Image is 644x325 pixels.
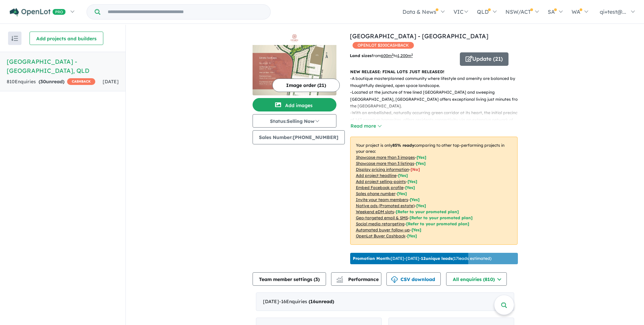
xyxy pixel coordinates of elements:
[356,167,409,172] u: Display pricing information
[356,173,396,178] u: Add project headline
[392,143,414,148] b: 85 % ready
[412,227,421,232] span: [Yes]
[272,79,340,92] button: Image order (21)
[356,155,415,160] u: Showcase more than 3 images
[397,53,413,58] u: 1,200 m
[600,8,626,15] span: qi+test@...
[398,173,408,178] span: [ Yes ]
[253,45,336,95] img: Wirraglen Estate - Highfields
[393,53,413,58] span: to
[39,79,64,85] strong: ( unread)
[406,221,469,226] span: [Refer to your promoted plan]
[356,191,395,196] u: Sales phone number
[356,209,394,214] u: Weekend eDM slots
[407,233,417,238] span: [Yes]
[391,276,398,283] img: download icon
[411,53,413,56] sup: 2
[350,32,488,40] a: [GEOGRAPHIC_DATA] - [GEOGRAPHIC_DATA]
[253,130,345,144] button: Sales Number:[PHONE_NUMBER]
[336,278,343,283] img: bar-chart.svg
[460,52,508,66] button: Update (21)
[353,256,391,261] b: Promotion Month:
[396,209,459,214] span: [Refer to your promoted plan]
[30,32,103,45] button: Add projects and builders
[356,233,406,238] u: OpenLot Buyer Cashback
[356,227,410,232] u: Automated buyer follow-up
[353,256,491,262] p: [DATE] - [DATE] - ( 17 leads estimated)
[356,197,408,202] u: Invite your team members
[350,68,518,75] p: NEW RELEASE: FINAL LOTS JUST RELEASED!
[408,179,417,184] span: [ Yes ]
[255,34,334,42] img: Wirraglen Estate - Highfields Logo
[350,75,523,89] p: - A boutique masterplanned community where lifestyle and amenity are balanced by thoughtfully des...
[397,191,407,196] span: [ Yes ]
[410,197,420,202] span: [ Yes ]
[350,122,382,130] button: Read more
[279,298,334,305] span: - 16 Enquir ies
[331,272,381,286] button: Performance
[102,5,269,19] input: Try estate name, suburb, builder or developer
[356,215,408,220] u: Geo-targeted email & SMS
[103,79,119,85] span: [DATE]
[392,53,393,56] sup: 2
[416,161,426,166] span: [ Yes ]
[446,272,507,286] button: All enquiries (810)
[40,79,46,85] span: 30
[356,185,404,190] u: Embed Facebook profile
[356,179,406,184] u: Add project selling-points
[353,42,414,49] span: OPENLOT $ 200 CASHBACK
[356,203,415,208] u: Native ads (Promoted estate)
[381,53,393,58] u: 600 m
[253,114,336,128] button: Status:Selling Now
[350,53,372,58] b: Land sizes
[411,167,420,172] span: [ No ]
[405,185,415,190] span: [ Yes ]
[356,221,405,226] u: Social media retargeting
[410,215,473,220] span: [Refer to your promoted plan]
[337,276,379,282] span: Performance
[253,32,336,95] a: Wirraglen Estate - Highfields LogoWirraglen Estate - Highfields
[11,36,18,41] img: sort.svg
[356,161,414,166] u: Showcase more than 3 listings
[10,8,66,16] img: Openlot PRO Logo White
[386,272,441,286] button: CSV download
[256,292,514,311] div: [DATE]
[336,276,342,280] img: line-chart.svg
[253,98,336,111] button: Add images
[310,298,316,305] span: 16
[350,52,455,59] p: from
[350,89,523,109] p: - Located at the juncture of tree lined [GEOGRAPHIC_DATA] and sweeping [GEOGRAPHIC_DATA], [GEOGRA...
[417,155,426,160] span: [ Yes ]
[7,57,119,75] h5: [GEOGRAPHIC_DATA] - [GEOGRAPHIC_DATA] , QLD
[253,272,326,286] button: Team member settings (3)
[421,256,452,261] b: 12 unique leads
[350,109,523,130] p: - With an embellished, naturally occurring green corridor at its heart, the initial precinct of 1...
[315,276,318,282] span: 3
[416,203,426,208] span: [Yes]
[309,298,334,305] strong: ( unread)
[7,78,95,86] div: 810 Enquir ies
[350,137,518,245] p: Your project is only comparing to other top-performing projects in your area: - - - - - - - - - -...
[67,78,95,85] span: CASHBACK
